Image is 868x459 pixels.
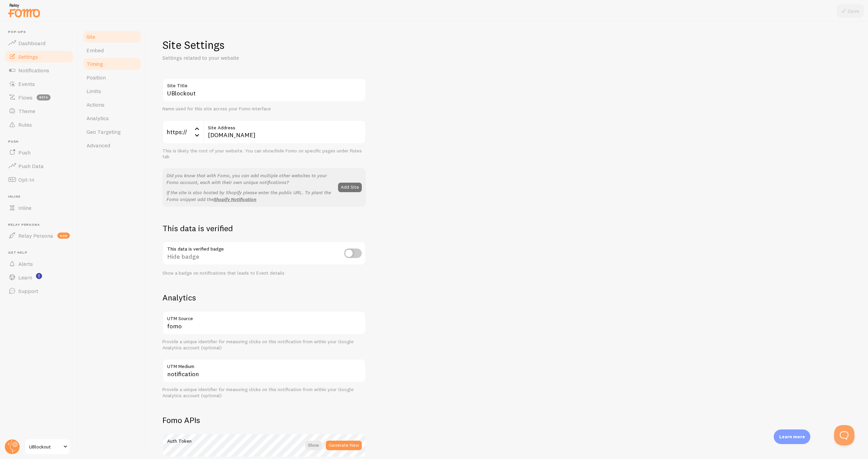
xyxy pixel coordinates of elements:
label: Auth Token [162,434,366,445]
iframe: Help Scout Beacon - Open [834,425,854,445]
span: Relay Persona [18,232,53,239]
span: Position [86,74,106,81]
span: beta [37,94,51,100]
a: Inline [4,201,74,215]
p: If the site is also hosted by Shopify please enter the public URL. To plant the Fomo snippet add the [166,189,334,203]
p: Learn more [779,434,805,440]
span: Events [18,80,35,87]
span: Push Data [18,163,44,169]
a: Flows beta [4,91,74,104]
a: Limits [82,84,142,98]
span: Inline [18,204,32,211]
span: Limits [86,88,101,94]
div: Show a badge on notifications that leads to Event details [162,270,366,276]
span: Theme [18,108,35,114]
span: Get Help [8,251,74,255]
a: Shopify Notification [214,196,256,202]
a: Support [4,284,74,298]
label: UTM Source [162,311,366,323]
a: Push Data [4,159,74,173]
div: This is likely the root of your website. You can show/hide Fomo on specific pages under Rules tab [162,148,366,160]
a: Position [82,71,142,84]
span: Advanced [86,142,110,149]
h1: Site Settings [162,38,366,52]
div: Provide a unique identifier for measuring clicks on this notification from within your Google Ana... [162,339,366,351]
a: Learn [4,271,74,284]
span: Inline [8,195,74,199]
span: Alerts [18,260,33,267]
input: myhonestcompany.com [203,120,366,144]
span: Support [18,288,38,294]
a: Advanced [82,139,142,152]
span: Push [18,149,31,156]
span: new [57,233,70,239]
a: Embed [82,43,142,57]
div: Provide a unique identifier for measuring clicks on this notification from within your Google Ana... [162,387,366,399]
img: fomo-relay-logo-orange.svg [7,2,41,19]
span: Site [86,33,95,40]
a: Opt-In [4,173,74,186]
div: Name used for this site across your Fomo interface [162,106,366,112]
div: Hide badge [162,241,366,266]
span: Timing [86,60,103,67]
a: Dashboard [4,36,74,50]
span: Rules [18,121,32,128]
span: Geo Targeting [86,128,121,135]
span: Relay Persona [8,223,74,227]
span: Embed [86,47,104,54]
div: Learn more [774,429,810,444]
label: UTM Medium [162,359,366,370]
span: Learn [18,274,32,281]
a: Relay Persona new [4,229,74,242]
a: Rules [4,118,74,131]
span: Actions [86,101,104,108]
span: Push [8,140,74,144]
button: Generate New [326,441,362,450]
span: Pop-ups [8,30,74,34]
a: Events [4,77,74,91]
button: Add Site [338,183,362,192]
span: Dashboard [18,40,45,47]
svg: <p>Watch New Feature Tutorials!</p> [36,273,42,279]
span: UBlockout [29,443,61,451]
p: Did you know that with Fomo, you can add multiple other websites to your Fomo account, each with ... [166,172,334,186]
a: Push [4,146,74,159]
a: Theme [4,104,74,118]
h2: This data is verified [162,223,366,234]
span: Notifications [18,67,49,74]
div: https:// [162,120,203,144]
label: Site Title [162,78,366,90]
a: Alerts [4,257,74,271]
span: Analytics [86,115,109,122]
a: Timing [82,57,142,71]
span: Opt-In [18,176,34,183]
a: Site [82,30,142,43]
span: Settings [18,53,38,60]
a: UBlockout [24,439,70,455]
span: Flows [18,94,33,101]
a: Settings [4,50,74,63]
a: Geo Targeting [82,125,142,139]
a: Analytics [82,111,142,125]
h2: Fomo APIs [162,415,366,425]
a: Actions [82,98,142,111]
h2: Analytics [162,292,366,303]
p: Settings related to your website [162,54,325,62]
a: Notifications [4,63,74,77]
label: Site Address [203,120,366,132]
